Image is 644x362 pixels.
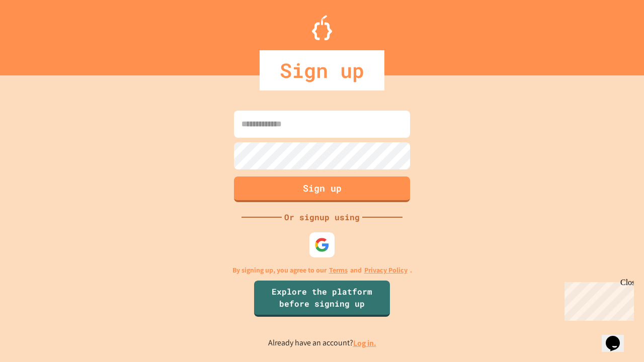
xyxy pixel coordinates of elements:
[282,211,362,223] div: Or signup using
[314,237,330,252] img: google-icon.svg
[602,322,634,352] iframe: chat widget
[353,338,376,348] a: Log in.
[312,15,332,40] img: Logo.svg
[364,265,408,276] a: Privacy Policy
[329,265,348,276] a: Terms
[260,50,384,90] div: Sign up
[4,4,69,64] div: Chat with us now!Close
[232,265,412,276] p: By signing up, you agree to our and .
[234,176,410,202] button: Sign up
[560,278,634,321] iframe: chat widget
[268,337,376,349] p: Already have an account?
[254,281,390,317] a: Explore the platform before signing up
